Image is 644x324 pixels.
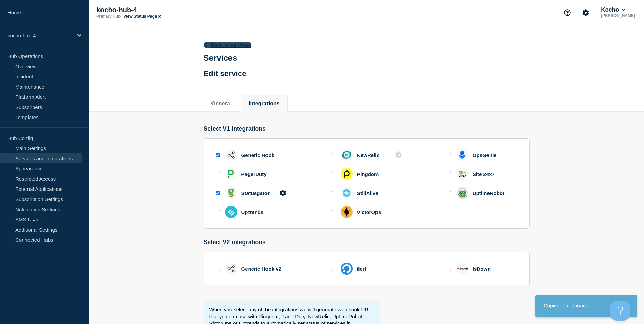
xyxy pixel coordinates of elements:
[331,191,335,195] input: enable still_alive
[459,151,466,159] img: opsgenie_icon
[227,151,235,159] img: generic_hook_icon
[447,153,451,157] input: enable opsgenie
[341,206,353,218] img: victor_ops_icon
[204,69,251,78] h2: Edit service
[241,190,270,196] div: Statusgator
[204,53,251,63] h1: Services
[96,6,232,14] p: kocho-hub-4
[610,301,630,321] iframe: Help Scout Beacon - Open
[357,152,380,158] div: NewRelic
[123,14,161,19] a: View Status Page
[342,151,351,159] img: new_relic_icon
[473,190,504,196] div: UptimeRobot
[357,190,378,196] div: StillAlive
[216,172,220,176] input: enable pager_duty
[228,170,234,178] img: pager_duty_icon
[241,209,264,215] div: Uptrends
[216,191,220,195] input: enable statusgator
[578,5,593,20] button: Account settings
[331,172,335,176] input: enable pingdom
[331,153,335,157] input: enable new_relic
[211,101,232,107] button: General
[473,266,491,272] div: IsDown
[241,152,275,158] div: Generic Hook
[216,267,220,271] input: enable generic_hook_v2
[341,263,353,275] img: ilert_icon
[560,5,574,20] button: Support
[216,153,220,157] input: enable generic_hook
[204,42,251,48] a: Back to services
[216,210,220,214] input: enable uptrends
[341,168,353,180] img: pingdom_icon
[473,171,495,177] div: Site 24x7
[357,171,379,177] div: Pingdom
[241,171,267,177] div: PagerDuty
[473,152,497,158] div: OpsGenie
[447,191,451,195] input: enable uptime_robot
[204,239,530,246] h3: Select V2 integrations
[7,33,73,38] p: kocho-hub-4
[544,297,587,308] p: Copied to clipboard
[457,267,468,270] img: isdownapp_icon
[331,267,335,271] input: enable ilert
[241,266,281,272] div: Generic Hook v2
[249,101,280,107] button: Integrations
[600,6,626,13] button: Kocho
[341,187,353,199] img: still_alive_icon
[600,13,637,18] p: [PERSON_NAME]
[204,125,530,132] h3: Select V1 integrations
[357,266,366,272] div: ilert
[227,265,235,272] img: generic_hook_v2_icon
[225,206,237,218] img: uptrends_icon
[459,171,466,177] img: site_247_icon
[96,14,121,19] p: Primary Hub
[331,210,335,214] input: enable victor_ops
[357,209,381,215] div: VictorOps
[456,187,468,199] img: uptime_robot_icon
[447,172,451,176] input: enable site_247
[226,188,236,198] img: statusgator_icon
[447,267,451,271] input: enable isdownapp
